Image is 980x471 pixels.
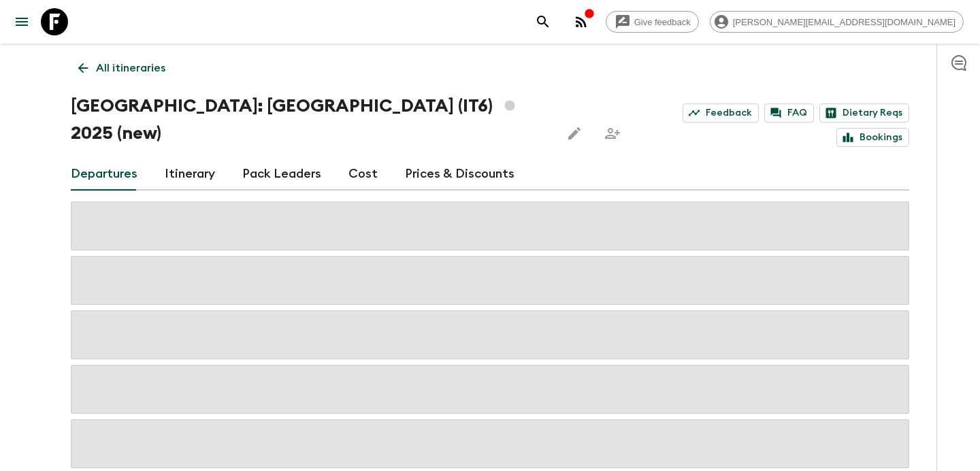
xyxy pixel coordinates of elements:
a: Dietary Reqs [819,103,909,123]
span: Share this itinerary [599,120,626,147]
button: Edit this itinerary [561,120,588,147]
button: menu [8,8,35,35]
a: Pack Leaders [242,158,321,191]
a: Feedback [683,103,759,123]
a: FAQ [764,103,814,123]
a: Give feedback [606,11,699,33]
h1: [GEOGRAPHIC_DATA]: [GEOGRAPHIC_DATA] (IT6) 2025 (new) [71,93,550,147]
p: All itineraries [96,60,165,76]
a: Itinerary [165,158,215,191]
a: Cost [348,158,378,191]
a: Bookings [836,128,909,147]
span: [PERSON_NAME][EMAIL_ADDRESS][DOMAIN_NAME] [725,17,963,27]
span: Give feedback [627,17,698,27]
button: search adventures [529,8,557,35]
a: All itineraries [71,54,173,82]
a: Prices & Discounts [405,158,514,191]
a: Departures [71,158,137,191]
div: [PERSON_NAME][EMAIL_ADDRESS][DOMAIN_NAME] [710,11,964,33]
